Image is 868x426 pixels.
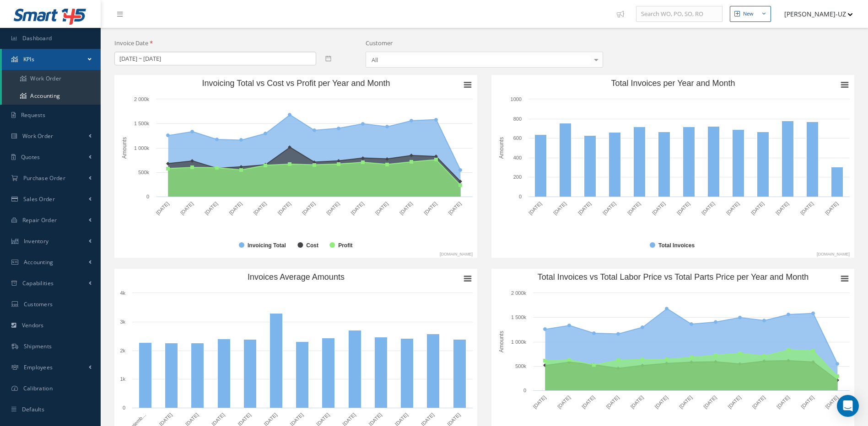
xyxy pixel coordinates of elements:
text: Profit [338,242,352,249]
span: All [369,55,591,64]
text: [DATE] [532,394,547,410]
text: [DATE] [750,201,765,216]
text: [DATE] [626,201,642,216]
svg: Total Invoices per Year and Month [491,75,854,258]
button: [PERSON_NAME]-UZ [776,5,853,23]
text: [DATE] [799,201,814,216]
text: Invoices Average Amounts [248,272,345,282]
text: [DATE] [447,201,462,216]
text: Total Invoices [658,242,695,249]
text: 200 [513,174,521,180]
text: 0 [523,388,526,393]
text: [DATE] [676,201,691,216]
span: Inventory [24,237,49,245]
text: [DATE] [824,394,839,410]
text: [DATE] [800,394,815,410]
text: [DATE] [277,201,292,216]
text: 0 [123,405,125,410]
text: [DATE] [374,201,389,216]
text: [DATE] [701,201,716,216]
text: 400 [513,155,521,160]
text: Amounts [498,137,505,159]
text: 500k [138,170,149,175]
text: [DATE] [552,201,567,216]
span: Calibration [23,384,53,392]
text: Total Invoices per Year and Month [611,79,735,88]
span: Employees [24,363,53,371]
text: [DATE] [577,201,592,216]
text: [DATE] [702,394,717,410]
text: [DATE] [204,201,219,216]
label: Customer [366,39,393,48]
text: [DATE] [179,201,194,216]
text: [DATE] [602,201,617,216]
svg: Invoicing Total vs Cost vs Profit per Year and Month [114,75,477,258]
text: [DATE] [556,394,571,410]
text: 3k [120,319,125,325]
span: Dashboard [22,34,52,42]
span: KPIs [23,55,34,63]
text: Total Invoices vs Total Labor Price vs Total Parts Price per Year and Month [537,272,809,282]
span: Purchase Order [23,174,65,182]
text: [DATE] [228,201,243,216]
text: [DATE] [350,201,365,216]
text: 2 000k [134,96,150,102]
a: Work Order [2,70,101,87]
text: 4k [120,290,125,296]
text: 0 [518,194,521,199]
div: Open Intercom Messenger [837,395,859,417]
text: Invoicing Total vs Cost vs Profit per Year and Month [202,79,390,88]
text: [DATE] [253,201,268,216]
text: 1 000k [511,339,526,345]
span: Sales Order [23,195,55,203]
span: Vendors [22,321,44,329]
input: Search WO, PO, SO, RO [636,6,722,22]
text: [DATE] [528,201,543,216]
span: Requests [21,111,45,119]
div: New [743,10,754,18]
text: [DATE] [301,201,316,216]
text: [DATE] [651,201,666,216]
text: [DATE] [775,394,790,410]
span: Customers [24,300,53,308]
text: 1 000k [134,145,150,151]
text: [DATE] [155,201,170,216]
text: 600 [513,135,521,141]
text: 1 500k [134,121,150,126]
text: 1k [120,376,125,382]
span: Defaults [22,405,44,413]
text: [DATE] [824,201,839,216]
text: 500k [515,363,526,369]
button: New [730,6,771,22]
text: Cost [306,242,318,249]
a: KPIs [2,49,101,70]
text: [DATE] [775,201,790,216]
text: Amounts [121,137,128,159]
text: [DATE] [581,394,596,410]
label: Invoice Date [114,39,153,48]
text: Invoicing Total [248,242,286,249]
text: [DATE] [325,201,340,216]
text: [DATE] [727,394,742,410]
text: [DATE] [725,201,740,216]
text: [DATE] [399,201,414,216]
text: 2 000k [511,290,526,296]
span: Accounting [24,258,54,266]
text: [DATE] [423,201,438,216]
span: Work Order [22,132,54,140]
span: Quotes [21,153,40,161]
span: Capabilities [22,279,54,287]
text: 800 [513,116,521,122]
text: [DATE] [605,394,620,410]
text: 0 [146,194,149,199]
text: 1000 [510,96,521,102]
span: Shipments [24,342,52,350]
text: Amounts [498,331,504,352]
text: [DATE] [629,394,644,410]
text: [DATE] [653,394,669,410]
a: Accounting [2,87,101,105]
text: [DATE] [751,394,766,410]
text: [DATE] [678,394,693,410]
span: Repair Order [22,216,57,224]
text: [DOMAIN_NAME] [816,252,849,256]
